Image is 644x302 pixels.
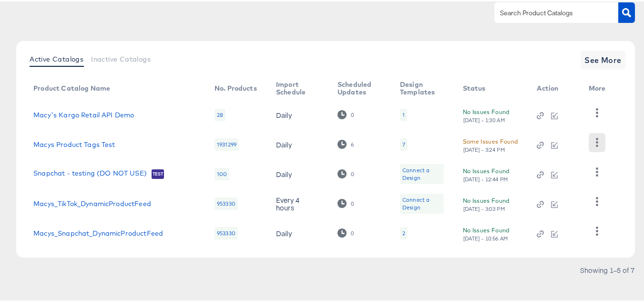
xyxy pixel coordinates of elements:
[337,227,354,236] div: 0
[215,107,225,120] div: 28
[337,198,354,207] div: 0
[337,109,354,118] div: 0
[91,54,151,62] span: Inactive Catalogs
[268,128,330,158] td: Daily
[581,76,617,99] th: More
[350,229,354,235] div: 0
[215,167,229,179] div: 100
[580,265,635,272] div: Showing 1–5 of 7
[215,226,238,238] div: 953330
[402,165,441,180] div: Connect a Design
[402,139,405,147] div: 7
[400,79,444,94] div: Design Templates
[400,163,444,183] div: Connect a Design
[33,83,110,91] div: Product Catalog Name
[400,137,408,149] div: 7
[33,168,147,177] a: Snapchat - testing (DO NOT USE)
[337,168,354,177] div: 0
[350,169,354,176] div: 0
[337,138,354,147] div: 6
[337,79,381,94] div: Scheduled Updates
[276,79,318,94] div: Import Schedule
[350,199,354,206] div: 0
[581,49,625,68] button: See More
[268,187,330,217] td: Every 4 hours
[402,228,405,236] div: 2
[33,110,134,117] a: Macy's Kargo Retail API Demo
[463,135,518,152] button: Some Issues Found[DATE] - 3:24 PM
[215,137,239,149] div: 1931299
[152,169,164,177] span: Test
[268,217,330,247] td: Daily
[30,54,83,62] span: Active Catalogs
[33,228,163,236] a: Macys_Snapchat_DynamicProductFeed
[498,6,600,17] input: Search Product Catalogs
[529,76,581,99] th: Action
[33,198,151,206] a: Macys_TikTok_DynamicProductFeed
[33,139,115,147] a: Macys Product Tags Test
[268,158,330,187] td: Daily
[402,110,405,117] div: 1
[268,99,330,128] td: Daily
[402,195,441,210] div: Connect a Design
[584,52,622,65] span: See More
[350,140,354,146] div: 6
[463,135,518,145] div: Some Issues Found
[215,83,257,91] div: No. Products
[400,192,444,212] div: Connect a Design
[455,76,530,99] th: Status
[463,145,506,152] div: [DATE] - 3:24 PM
[400,226,408,238] div: 2
[215,196,238,208] div: 953330
[400,107,407,120] div: 1
[350,110,354,117] div: 0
